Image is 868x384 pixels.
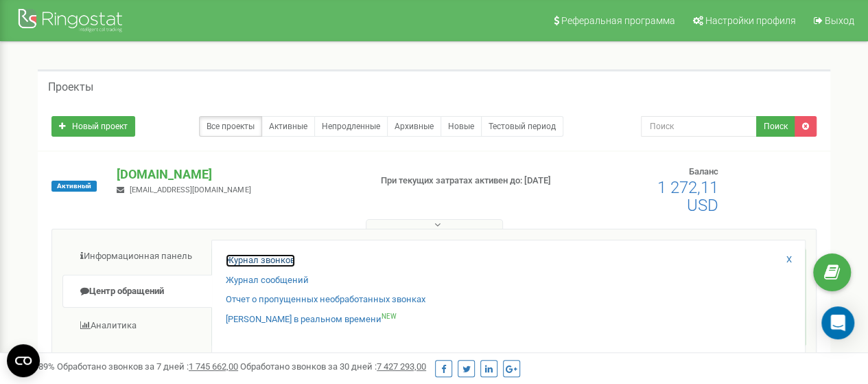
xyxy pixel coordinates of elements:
[381,174,556,188] p: При текущих затратах активен до: [DATE]
[189,361,238,372] u: 1 745 662,00
[51,116,135,137] a: Новый проект
[382,313,397,320] sup: NEW
[226,313,397,326] a: [PERSON_NAME] в реальном времениNEW
[62,275,212,308] a: Центр обращений
[117,166,358,183] p: [DOMAIN_NAME]
[7,344,40,377] button: Open CMP widget
[57,361,238,372] span: Обработано звонков за 7 дней :
[657,178,718,215] span: 1 272,11 USD
[130,185,250,194] span: [EMAIL_ADDRESS][DOMAIN_NAME]
[481,116,563,137] a: Тестовый период
[441,116,482,137] a: Новые
[62,309,212,343] a: Аналитика
[756,116,795,137] button: Поиск
[48,81,93,93] h5: Проекты
[825,15,854,26] span: Выход
[314,116,388,137] a: Непродленные
[786,253,792,267] a: X
[199,116,262,137] a: Все проекты
[62,240,212,273] a: Информационная панель
[821,306,854,339] div: Open Intercom Messenger
[261,116,315,137] a: Активные
[226,293,425,306] a: Отчет о пропущенных необработанных звонках
[226,254,295,267] a: Журнал звонков
[51,181,97,192] span: Активный
[377,361,426,372] u: 7 427 293,00
[641,116,757,137] input: Поиск
[240,361,426,372] span: Обработано звонков за 30 дней :
[561,15,675,26] span: Реферальная программа
[689,166,718,177] span: Баланс
[226,274,309,287] a: Журнал сообщений
[387,116,441,137] a: Архивные
[705,15,796,26] span: Настройки профиля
